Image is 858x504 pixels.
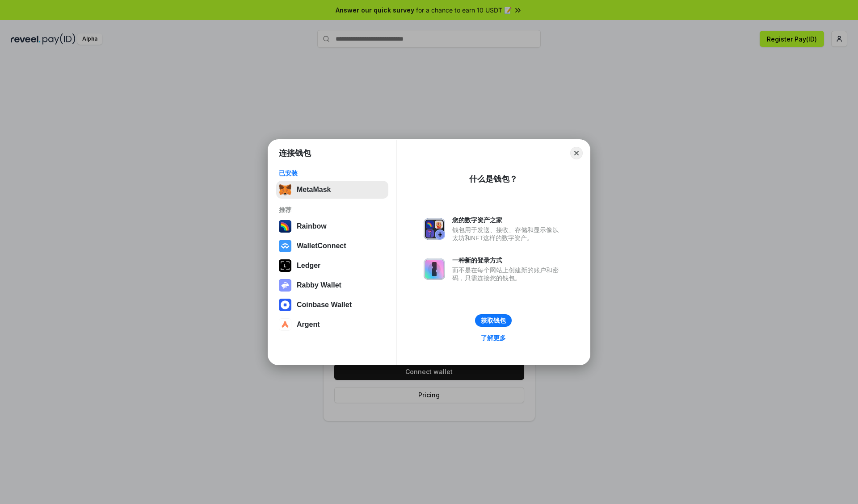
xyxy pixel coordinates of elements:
[475,332,511,344] a: 了解更多
[424,258,445,280] img: svg+xml,%3Csvg%20xmlns%3D%22http%3A%2F%2Fwww.w3.org%2F2000%2Fsvg%22%20fill%3D%22none%22%20viewBox...
[297,222,327,230] div: Rainbow
[276,217,388,235] button: Rainbow
[276,276,388,294] button: Rabby Wallet
[279,318,291,331] img: svg+xml,%3Csvg%20width%3D%2228%22%20height%3D%2228%22%20viewBox%3D%220%200%2028%2028%22%20fill%3D...
[452,256,563,264] div: 一种新的登录方式
[279,169,386,177] div: 已安装
[481,334,506,342] div: 了解更多
[570,147,583,159] button: Close
[279,279,291,292] img: svg+xml,%3Csvg%20xmlns%3D%22http%3A%2F%2Fwww.w3.org%2F2000%2Fsvg%22%20fill%3D%22none%22%20viewBox...
[276,237,388,255] button: WalletConnect
[424,218,445,240] img: svg+xml,%3Csvg%20xmlns%3D%22http%3A%2F%2Fwww.w3.org%2F2000%2Fsvg%22%20fill%3D%22none%22%20viewBox...
[279,299,291,311] img: svg+xml,%3Csvg%20width%3D%2228%22%20height%3D%2228%22%20viewBox%3D%220%200%2028%2028%22%20fill%3D...
[279,240,291,252] img: svg+xml,%3Csvg%20width%3D%2228%22%20height%3D%2228%22%20viewBox%3D%220%200%2028%2028%22%20fill%3D...
[481,317,506,325] div: 获取钱包
[297,262,320,270] div: Ledger
[297,242,346,250] div: WalletConnect
[279,148,311,158] h1: 连接钱包
[452,216,563,224] div: 您的数字资产之家
[469,174,517,184] div: 什么是钱包？
[279,220,291,233] img: svg+xml,%3Csvg%20width%3D%22120%22%20height%3D%22120%22%20viewBox%3D%220%200%20120%20120%22%20fil...
[276,316,388,333] button: Argent
[475,314,512,327] button: 获取钱包
[279,183,291,196] img: svg+xml,%3Csvg%20fill%3D%22none%22%20height%3D%2233%22%20viewBox%3D%220%200%2035%2033%22%20width%...
[452,226,563,242] div: 钱包用于发送、接收、存储和显示像以太坊和NFT这样的数字资产。
[279,259,291,272] img: svg+xml,%3Csvg%20xmlns%3D%22http%3A%2F%2Fwww.w3.org%2F2000%2Fsvg%22%20width%3D%2228%22%20height%3...
[279,206,386,214] div: 推荐
[452,266,563,282] div: 而不是在每个网站上创建新的账户和密码，只需连接您的钱包。
[297,186,331,194] div: MetaMask
[276,257,388,275] button: Ledger
[297,281,341,289] div: Rabby Wallet
[297,301,352,309] div: Coinbase Wallet
[297,321,320,329] div: Argent
[276,181,388,199] button: MetaMask
[276,296,388,314] button: Coinbase Wallet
